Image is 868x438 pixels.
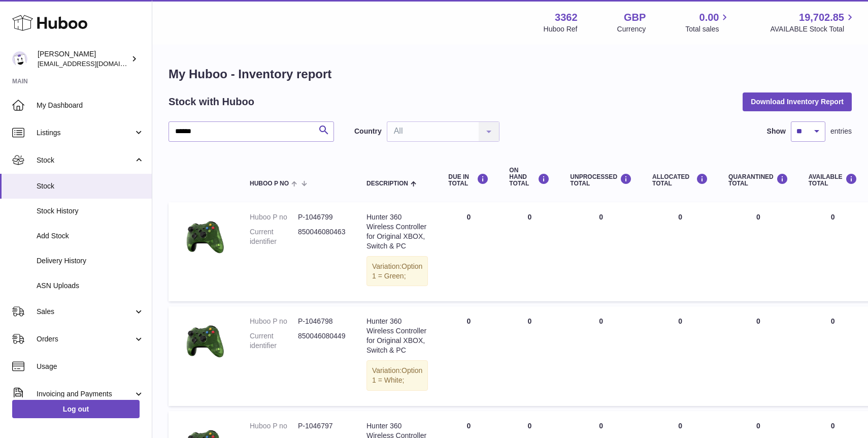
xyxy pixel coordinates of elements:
[685,11,730,34] a: 0.00 Total sales
[756,213,760,221] span: 0
[366,180,408,187] span: Description
[250,212,298,222] dt: Huboo P no
[652,173,708,187] div: ALLOCATED Total
[37,334,133,344] span: Orders
[250,421,298,431] dt: Huboo P no
[12,400,140,418] a: Log out
[366,256,428,287] div: Variation:
[298,227,346,246] dd: 850046080463
[179,212,229,263] img: product image
[38,59,149,68] span: [EMAIL_ADDRESS][DOMAIN_NAME]
[560,306,642,405] td: 0
[499,202,560,301] td: 0
[250,331,298,351] dt: Current identifier
[728,173,788,187] div: QUARANTINED Total
[169,95,254,109] h2: Stock with Huboo
[438,306,499,405] td: 0
[756,422,760,430] span: 0
[699,11,719,24] span: 0.00
[770,11,856,34] a: 19,702.85 AVAILABLE Stock Total
[37,128,133,138] span: Listings
[37,362,144,371] span: Usage
[250,227,298,246] dt: Current identifier
[250,317,298,326] dt: Huboo P no
[298,212,346,222] dd: P-1046799
[37,231,144,241] span: Add Stock
[12,51,27,67] img: sales@gamesconnection.co.uk
[767,127,786,136] label: Show
[570,173,632,187] div: UNPROCESSED Total
[37,155,133,165] span: Stock
[617,24,646,34] div: Currency
[366,212,428,251] div: Hunter 360 Wireless Controller for Original XBOX, Switch & PC
[179,317,229,367] img: product image
[372,366,422,384] span: Option 1 = White;
[743,92,852,111] button: Download Inventory Report
[809,173,857,187] div: AVAILABLE Total
[366,317,428,355] div: Hunter 360 Wireless Controller for Original XBOX, Switch & PC
[544,24,578,34] div: Huboo Ref
[555,11,578,24] strong: 3362
[37,181,144,191] span: Stock
[37,281,144,291] span: ASN Uploads
[799,11,844,24] span: 19,702.85
[250,180,289,187] span: Huboo P no
[37,101,144,110] span: My Dashboard
[37,389,133,399] span: Invoicing and Payments
[438,202,499,301] td: 0
[685,24,730,34] span: Total sales
[448,173,489,187] div: DUE IN TOTAL
[798,306,867,405] td: 0
[298,331,346,351] dd: 850046080449
[37,256,144,266] span: Delivery History
[38,49,129,69] div: [PERSON_NAME]
[756,317,760,325] span: 0
[366,360,428,391] div: Variation:
[37,206,144,216] span: Stock History
[830,127,852,136] span: entries
[169,66,852,82] h1: My Huboo - Inventory report
[509,167,550,187] div: ON HAND Total
[624,11,646,24] strong: GBP
[354,127,382,136] label: Country
[298,317,346,326] dd: P-1046798
[372,262,422,280] span: Option 1 = Green;
[770,24,856,34] span: AVAILABLE Stock Total
[560,202,642,301] td: 0
[642,202,718,301] td: 0
[298,421,346,431] dd: P-1046797
[798,202,867,301] td: 0
[37,307,133,317] span: Sales
[499,306,560,405] td: 0
[642,306,718,405] td: 0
